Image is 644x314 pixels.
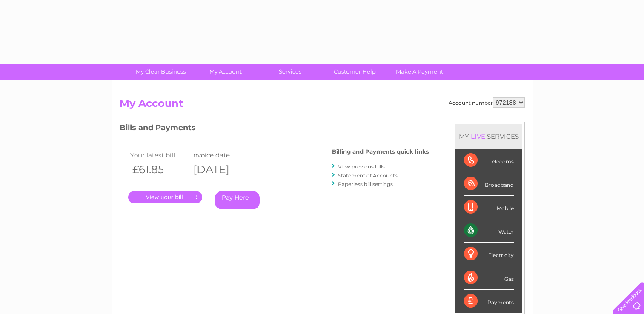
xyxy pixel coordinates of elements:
[320,64,390,80] a: Customer Help
[464,172,514,196] div: Broadband
[189,161,250,178] th: [DATE]
[215,191,260,209] a: Pay Here
[464,219,514,243] div: Water
[120,122,429,137] h3: Bills and Payments
[126,64,196,80] a: My Clear Business
[384,64,455,80] a: Make A Payment
[338,172,398,179] a: Statement of Accounts
[469,132,487,140] div: LIVE
[464,149,514,172] div: Telecoms
[464,266,514,290] div: Gas
[464,243,514,266] div: Electricity
[338,163,385,170] a: View previous bills
[464,196,514,219] div: Mobile
[128,191,202,203] a: .
[338,181,393,187] a: Paperless bill settings
[190,64,260,80] a: My Account
[128,149,189,161] td: Your latest bill
[464,290,514,313] div: Payments
[449,97,525,108] div: Account number
[189,149,250,161] td: Invoice date
[332,148,429,155] h4: Billing and Payments quick links
[128,161,189,178] th: £61.85
[455,124,522,148] div: MY SERVICES
[255,64,325,80] a: Services
[120,97,525,114] h2: My Account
